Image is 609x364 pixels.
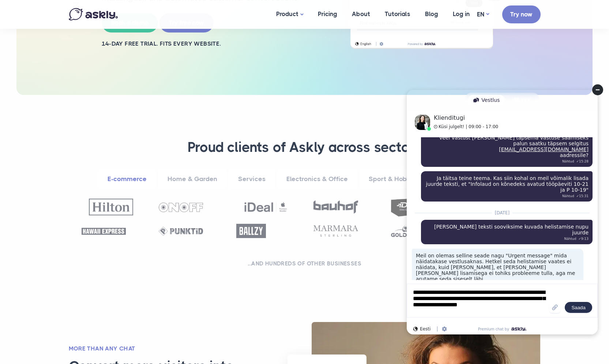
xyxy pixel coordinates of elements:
a: Try now [502,5,541,23]
img: Hawaii Express [82,228,126,235]
img: Ideal [244,199,288,215]
img: OnOff [159,203,203,212]
iframe: Askly chat [401,84,604,340]
h2: More than any chat [69,345,257,353]
img: Marmara Sterling [313,225,358,237]
img: Hilton [89,199,133,215]
img: Goldtime [391,225,421,237]
a: Electronics & Office [277,169,357,189]
img: Punktid [159,227,203,236]
img: Bauhof [313,200,358,214]
a: Home & Garden [158,169,227,189]
a: Sport & Hobby [359,169,423,189]
h3: Proud clients of Askly across sectors [78,139,531,156]
a: EN [477,9,489,20]
h2: ...and hundreds of other businesses [78,260,531,267]
h2: 14-day free trial. Fits every website. [102,40,332,48]
a: E-commerce [98,169,156,189]
img: Askly [69,8,118,20]
img: Ballzy [236,224,266,238]
a: Services [229,169,275,189]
